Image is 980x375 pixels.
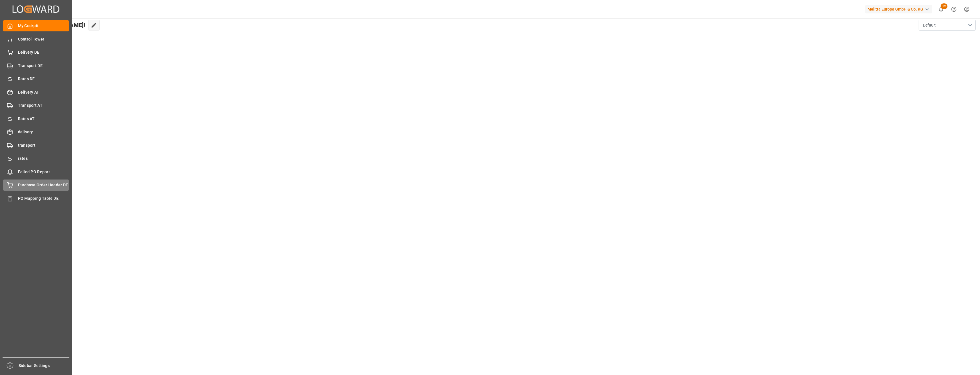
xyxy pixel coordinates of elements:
[3,180,69,191] a: Purchase Order Header DE
[18,169,69,175] span: Failed PO Report
[3,73,69,84] a: Rates DE
[18,36,69,42] span: Control Tower
[18,156,69,162] span: rates
[18,102,69,108] span: Transport AT
[18,129,69,135] span: delivery
[923,22,936,28] span: Default
[3,33,69,45] a: Control Tower
[18,116,69,122] span: Rates AT
[3,113,69,124] a: Rates AT
[3,47,69,58] a: Delivery DE
[3,100,69,111] a: Transport AT
[3,60,69,71] a: Transport DE
[947,3,960,16] button: Help Center
[919,20,976,31] button: open menu
[18,49,69,55] span: Delivery DE
[3,126,69,138] a: delivery
[18,89,69,95] span: Delivery AT
[865,4,935,15] button: Melitta Europa GmbH & Co. KG
[19,363,70,369] span: Sidebar Settings
[3,166,69,177] a: Failed PO Report
[3,86,69,98] a: Delivery AT
[3,193,69,204] a: PO Mapping Table DE
[865,5,932,13] div: Melitta Europa GmbH & Co. KG
[18,142,69,148] span: transport
[18,182,69,188] span: Purchase Order Header DE
[3,20,69,31] a: My Cockpit
[18,63,69,69] span: Transport DE
[18,23,69,29] span: My Cockpit
[941,3,947,9] span: 19
[3,153,69,164] a: rates
[24,20,85,31] span: Hello [PERSON_NAME]!
[18,76,69,82] span: Rates DE
[18,195,69,201] span: PO Mapping Table DE
[935,3,947,16] button: show 19 new notifications
[3,140,69,151] a: transport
